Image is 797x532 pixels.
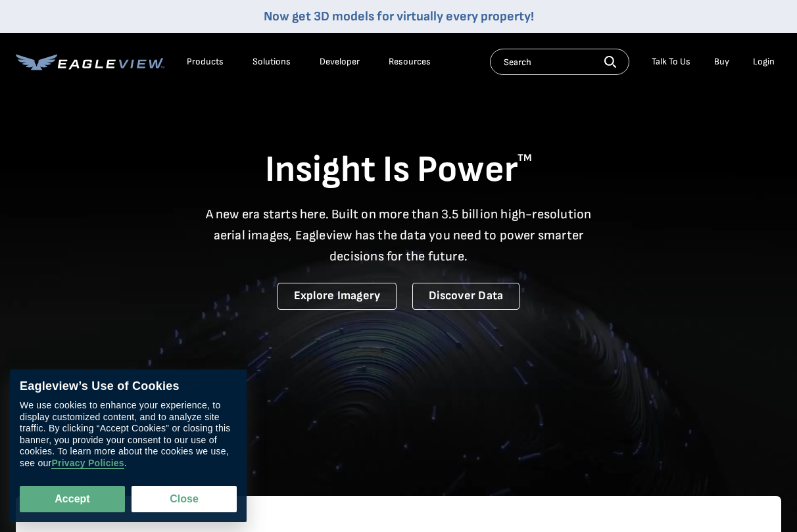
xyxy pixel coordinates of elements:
h1: Insight Is Power [16,147,781,193]
div: Solutions [253,56,291,68]
div: Login [753,56,775,68]
a: Buy [714,56,729,68]
div: Talk To Us [652,56,690,68]
button: Close [132,486,237,512]
a: Explore Imagery [278,283,397,310]
button: Accept [20,486,125,512]
div: Products [187,56,224,68]
p: A new era starts here. Built on more than 3.5 billion high-resolution aerial images, Eagleview ha... [197,204,600,267]
div: We use cookies to enhance your experience, to display customized content, and to analyze site tra... [20,400,237,470]
input: Search [490,49,629,75]
a: Now get 3D models for virtually every property! [264,9,534,24]
a: Developer [320,56,360,68]
a: Privacy Policies [51,458,124,470]
div: Eagleview’s Use of Cookies [20,379,237,394]
div: Resources [389,56,431,68]
sup: TM [518,152,532,164]
a: Discover Data [412,283,519,310]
